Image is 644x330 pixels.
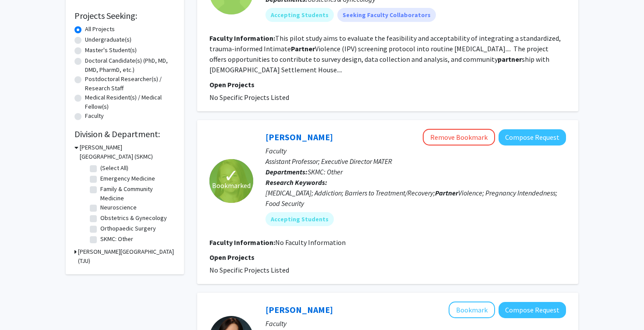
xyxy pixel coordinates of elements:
[100,213,167,223] label: Obstetrics & Gynecology
[78,247,175,266] h3: [PERSON_NAME][GEOGRAPHIC_DATA] (TJU)
[85,75,175,93] label: Postdoctoral Researcher(s) / Research Staff
[265,212,334,226] mat-chip: Accepting Students
[265,188,566,209] div: [MEDICAL_DATA]; Addiction; Barriers to Treatment/Recovery; Violence; Pregnancy Intendedness; Food...
[74,129,175,139] h2: Division & Department:
[265,318,566,329] p: Faculty
[209,34,561,74] fg-read-more: This pilot study aims to evaluate the feasibility and acceptability of integrating a standardized...
[209,93,289,102] span: No Specific Projects Listed
[209,79,566,90] p: Open Projects
[85,46,137,55] label: Master's Student(s)
[224,171,239,180] span: ✓
[265,145,566,156] p: Faculty
[80,143,175,161] h3: [PERSON_NAME][GEOGRAPHIC_DATA] (SKMC)
[265,156,566,167] p: Assistant Professor; Executive Director MATER
[499,302,566,318] button: Compose Request to Kyunghee Koh
[7,291,37,323] iframe: Chat
[85,35,131,44] label: Undergraduate(s)
[275,238,346,247] span: No Faculty Information
[265,167,308,176] b: Departments:
[265,304,333,315] a: [PERSON_NAME]
[74,11,175,21] h2: Projects Seeking:
[212,180,251,191] span: Bookmarked
[291,44,315,53] b: Partner
[209,34,275,43] b: Faculty Information:
[100,234,133,244] label: SKMC: Other
[100,174,155,183] label: Emergency Medicine
[209,238,275,247] b: Faculty Information:
[265,131,333,142] a: [PERSON_NAME]
[499,129,566,145] button: Compose Request to Kimberly McLaughlin
[498,55,522,64] b: partner
[449,302,495,318] button: Add Kyunghee Koh to Bookmarks
[100,203,137,212] label: Neuroscience
[85,111,104,121] label: Faculty
[423,129,495,145] button: Remove Bookmark
[435,188,458,197] b: Partner
[209,266,289,274] span: No Specific Projects Listed
[308,167,343,176] span: SKMC: Other
[265,178,327,187] b: Research Keywords:
[337,8,436,22] mat-chip: Seeking Faculty Collaborators
[85,56,175,75] label: Doctoral Candidate(s) (PhD, MD, DMD, PharmD, etc.)
[85,93,175,111] label: Medical Resident(s) / Medical Fellow(s)
[100,224,156,233] label: Orthopaedic Surgery
[85,25,115,34] label: All Projects
[100,185,173,203] label: Family & Community Medicine
[265,8,334,22] mat-chip: Accepting Students
[209,252,566,263] p: Open Projects
[100,163,128,173] label: (Select All)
